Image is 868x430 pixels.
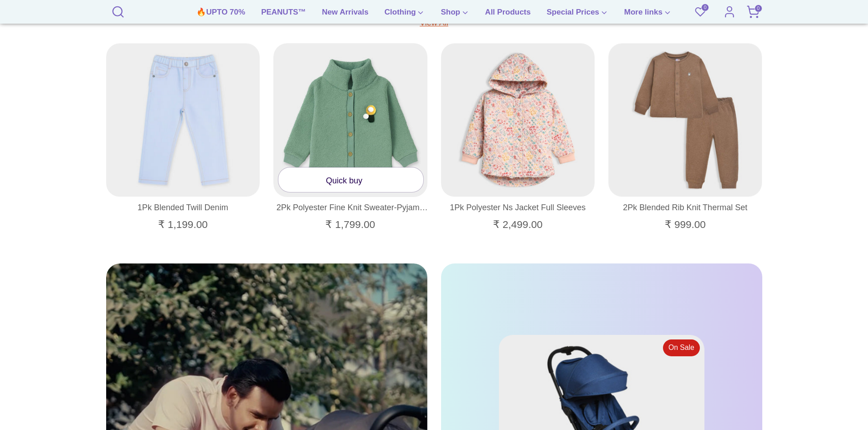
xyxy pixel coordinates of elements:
a: 2Pk Polyester Fine Knit Sweater-Pyjama Set [273,201,427,214]
a: Quick buy [278,167,423,192]
a: Search [109,5,127,14]
a: All Products [478,6,538,24]
a: 1Pk Blended Twill Denim [106,201,260,214]
a: Clothing [378,6,432,24]
span: ₹ 1,199.00 [158,219,208,230]
a: More links [617,6,678,24]
span: ₹ 1,799.00 [325,219,375,230]
a: Account [720,3,739,21]
a: Special Prices [540,6,615,24]
a: 1Pk Polyester Ns Jacket Full Sleeves [441,201,595,214]
span: ₹ 999.00 [665,219,706,230]
span: 0 [755,5,762,12]
span: ₹ 2,499.00 [493,219,543,230]
a: Shop [434,6,476,24]
a: Buddy Maple Solid Thermal Set Thermal Set 1 [608,43,762,197]
a: 1Pk Blended Twill Denim Denim 1 [106,43,260,197]
span: 0 [701,4,709,11]
a: 🔥UPTO 70% [190,6,252,24]
a: 0 [744,3,762,21]
span: On Sale [663,339,700,356]
a: 2Pk Blended Rib Knit Thermal Set [608,201,762,214]
a: PEANUTS™ [254,6,313,24]
a: New Arrivals [315,6,375,24]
